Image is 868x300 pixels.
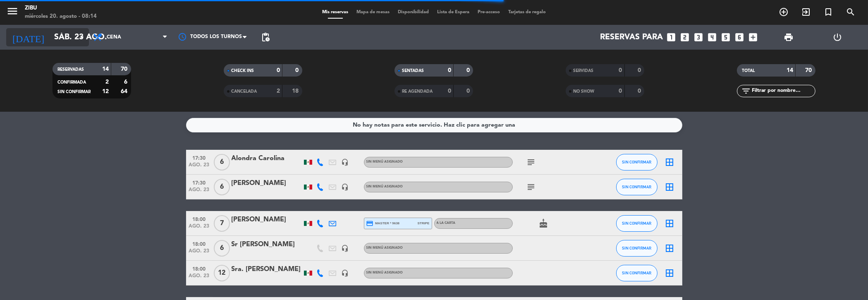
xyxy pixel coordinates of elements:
strong: 0 [619,88,622,94]
strong: 64 [121,89,129,94]
span: Tarjetas de regalo [504,10,550,14]
i: looks_6 [734,32,745,43]
span: Sin menú asignado [366,160,403,163]
i: looks_one [666,32,677,43]
span: CANCELADA [231,89,257,94]
button: SIN CONFIRMAR [616,265,658,281]
div: LOG OUT [813,25,862,50]
span: RESERVADAS [57,67,84,72]
span: Reserva especial [817,5,839,19]
span: Lista de Espera [433,10,473,14]
i: subject [526,182,536,192]
strong: 0 [466,67,471,73]
span: Mapa de mesas [352,10,394,14]
span: ago. 23 [189,162,210,172]
strong: 0 [448,67,451,73]
strong: 0 [277,67,280,73]
button: SIN CONFIRMAR [616,154,658,170]
span: ago. 23 [189,187,210,197]
div: miércoles 20. agosto - 08:14 [25,12,97,21]
i: border_all [665,157,675,167]
span: Sin menú asignado [366,185,403,188]
span: RE AGENDADA [402,89,433,94]
span: Disponibilidad [394,10,433,14]
span: master * 9638 [366,220,400,227]
span: 17:30 [189,178,210,187]
i: headset_mic [342,269,349,277]
span: TOTAL [742,69,755,73]
span: SIN CONFIRMAR [622,246,651,250]
span: ago. 23 [189,273,210,283]
button: SIN CONFIRMAR [616,240,658,257]
span: WALK IN [795,5,817,19]
span: Mis reservas [318,10,352,14]
i: arrow_drop_down [77,32,87,42]
span: Reservas para [600,33,663,42]
span: 7 [214,215,230,232]
span: 17:30 [189,153,210,162]
span: Sin menú asignado [366,271,403,274]
i: looks_two [679,32,690,43]
div: Sra. [PERSON_NAME] [232,264,302,275]
i: power_settings_new [832,32,842,42]
span: print [784,32,794,42]
span: SIN CONFIRMAR [57,90,91,94]
i: search [846,7,856,17]
strong: 0 [638,67,643,73]
span: CONFIRMADA [57,80,86,84]
span: SERVIDAS [573,69,593,73]
i: looks_5 [720,32,731,43]
span: BUSCAR [839,5,862,19]
span: SIN CONFIRMAR [622,160,651,164]
div: Zibu [25,4,97,12]
div: No hay notas para este servicio. Haz clic para agregar una [353,120,515,130]
span: SIN CONFIRMAR [622,271,651,275]
span: pending_actions [261,32,270,42]
span: Cena [107,34,121,40]
span: SENTADAS [402,69,424,73]
i: add_box [748,32,758,43]
i: subject [526,157,536,167]
button: SIN CONFIRMAR [616,215,658,232]
i: cake [539,218,549,228]
i: add_circle_outline [779,7,789,17]
i: border_all [665,243,675,253]
span: 6 [214,154,230,170]
div: Alondra Carolina [232,153,302,164]
div: [PERSON_NAME] [232,178,302,189]
strong: 0 [638,88,643,94]
span: SIN CONFIRMAR [622,185,651,189]
strong: 0 [619,67,622,73]
span: SIN CONFIRMAR [622,221,651,226]
span: Sin menú asignado [366,246,403,250]
i: credit_card [366,220,374,227]
i: headset_mic [342,158,349,166]
i: [DATE] [6,28,50,46]
i: looks_3 [693,32,704,43]
strong: 0 [448,88,451,94]
strong: 0 [295,67,300,73]
strong: 2 [277,88,280,94]
span: 18:00 [189,264,210,273]
strong: 2 [105,79,109,85]
span: ago. 23 [189,223,210,233]
i: headset_mic [342,245,349,252]
span: Pre-acceso [473,10,504,14]
strong: 6 [124,79,129,85]
div: [PERSON_NAME] [232,214,302,225]
input: Filtrar por nombre... [751,86,815,96]
strong: 70 [806,67,814,73]
button: SIN CONFIRMAR [616,179,658,195]
i: border_all [665,182,675,192]
i: headset_mic [342,183,349,191]
span: RESERVAR MESA [772,5,795,19]
i: turned_in_not [823,7,833,17]
span: stripe [418,221,430,226]
i: menu [6,5,19,17]
strong: 0 [466,88,471,94]
strong: 14 [787,67,793,73]
i: border_all [665,218,675,228]
strong: 14 [102,66,109,72]
span: 18:00 [189,239,210,248]
span: NO SHOW [573,89,594,94]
